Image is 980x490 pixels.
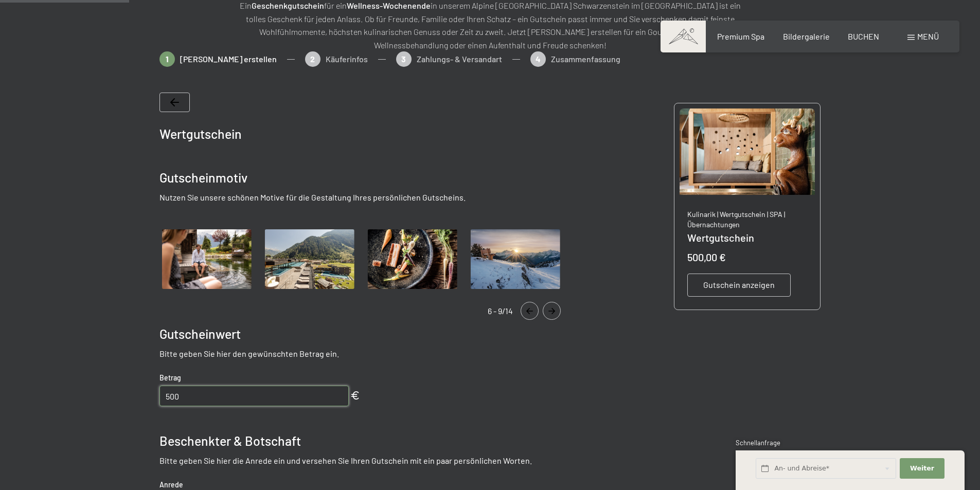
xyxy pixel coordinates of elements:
strong: Wellness-Wochenende [347,1,431,10]
button: Weiter [900,458,944,479]
span: Weiter [910,464,934,473]
span: Schnellanfrage [736,439,780,447]
span: 1 [735,465,737,474]
strong: Geschenkgutschein [252,1,324,10]
a: BUCHEN [848,31,879,41]
a: Premium Spa [717,31,764,41]
span: Menü [917,31,939,41]
a: Bildergalerie [783,31,830,41]
span: Einwilligung Marketing* [391,270,476,280]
